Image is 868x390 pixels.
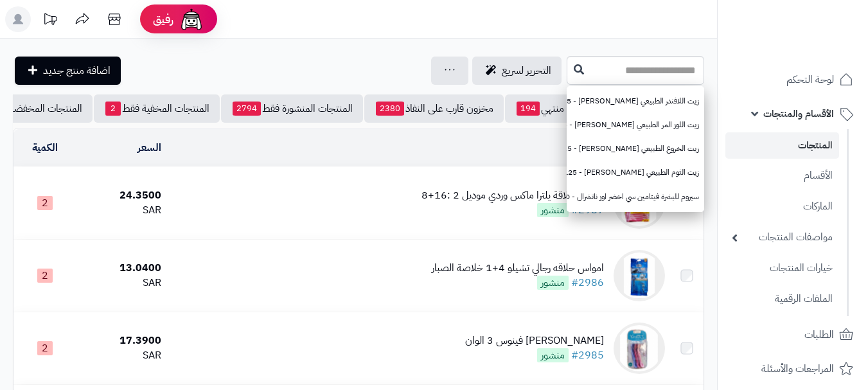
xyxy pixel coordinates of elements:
a: #2985 [571,348,604,363]
img: امواس حلاقه رجالي تشيلو 4+1 خلاصة الصبار [614,250,665,301]
a: لوحة التحكم [725,64,860,95]
span: الأقسام والمنتجات [763,105,834,123]
div: امواس حلاقه رجالي تشيلو 4+1 خلاصة الصبار [432,261,604,276]
span: المراجعات والأسئلة [761,360,834,378]
a: مواصفات المنتجات [725,224,839,251]
a: المنتجات [725,132,839,159]
a: التحرير لسريع [472,57,562,85]
a: المنتجات المخفية فقط2 [94,94,220,123]
span: منشور [537,203,569,217]
a: الأقسام [725,162,839,190]
span: 2794 [233,102,261,116]
a: مخزون منتهي194 [505,94,604,123]
div: شفرات حلاقة يلترا ماكس وردي موديل 2 :16+8 [421,188,604,203]
img: logo-2.png [781,36,856,63]
span: منشور [537,348,569,362]
a: زيت اللوز المر الطبيعي [PERSON_NAME] - 125 مل [567,113,704,137]
a: الملفات الرقمية [725,285,839,313]
span: 194 [517,102,540,116]
a: الطلبات [725,319,860,350]
a: الماركات [725,193,839,220]
div: [PERSON_NAME] فينوس 3 الوان [465,333,604,348]
a: اضافة منتج جديد [15,57,121,85]
div: SAR [81,276,161,290]
span: رفيق [153,12,173,27]
a: خيارات المنتجات [725,254,839,282]
a: مخزون قارب على النفاذ2380 [364,94,504,123]
a: السعر [137,140,161,155]
span: 2380 [376,102,404,116]
div: SAR [81,203,161,218]
a: الكمية [32,140,58,155]
div: 24.3500 [81,188,161,203]
div: SAR [81,348,161,363]
span: 2 [37,196,53,210]
a: سيروم للبشرة فيتامين سي اخضر اوز ناتشرال - 30 مل [567,185,704,209]
a: زيت اللافندر الطبيعي [PERSON_NAME] - 125 مل [567,89,704,113]
a: زيت الثوم الطبيعي [PERSON_NAME] - 125 مل [567,161,704,184]
span: لوحة التحكم [786,71,834,89]
img: ai-face.png [179,6,204,32]
a: #2986 [571,275,604,290]
img: جيليت فينوس 3 الوان [614,323,665,374]
a: تحديثات المنصة [34,6,66,35]
span: 2 [105,102,121,116]
a: زيت الخروع الطبيعي [PERSON_NAME] - 125 مل [567,137,704,161]
span: التحرير لسريع [502,63,551,78]
span: الطلبات [804,326,834,344]
a: المنتجات المنشورة فقط2794 [221,94,363,123]
span: 2 [37,341,53,355]
span: اضافة منتج جديد [43,63,111,78]
span: منشور [537,276,569,290]
span: 2 [37,269,53,283]
div: 17.3900 [81,333,161,348]
div: 13.0400 [81,261,161,276]
a: المراجعات والأسئلة [725,353,860,384]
